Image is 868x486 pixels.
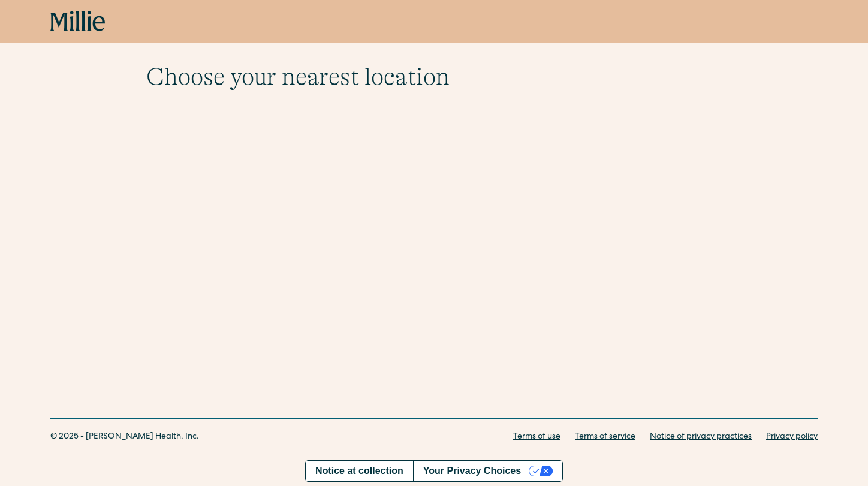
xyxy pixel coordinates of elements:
h1: Choose your nearest location [146,62,722,91]
div: © 2025 - [PERSON_NAME] Health, Inc. [50,431,199,443]
a: Privacy policy [766,431,818,443]
a: Terms of service [575,431,635,443]
button: Your Privacy Choices [413,461,562,481]
a: Terms of use [513,431,560,443]
a: Notice of privacy practices [650,431,752,443]
a: Notice at collection [306,461,413,481]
